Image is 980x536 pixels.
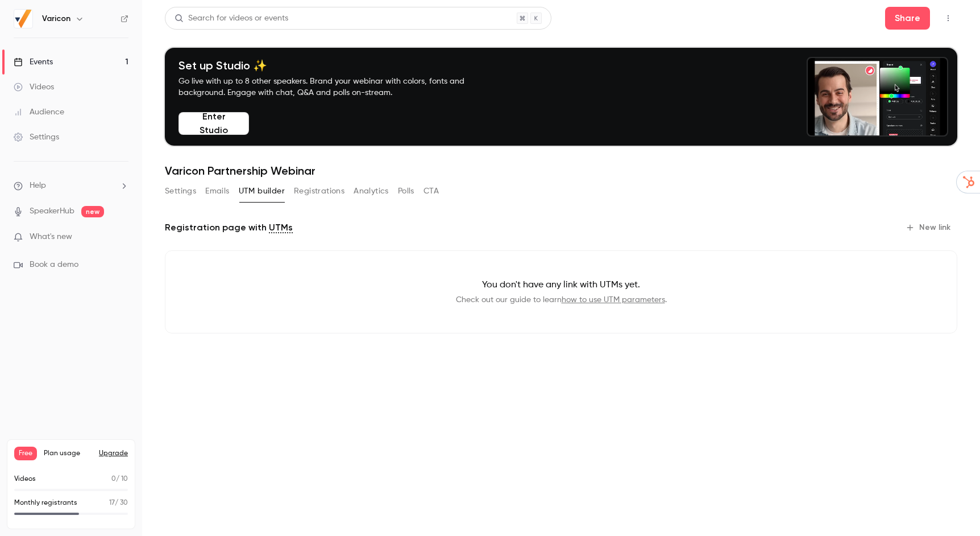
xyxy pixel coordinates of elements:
button: Settings [165,182,196,200]
iframe: Noticeable Trigger [115,232,128,242]
span: Free [14,447,37,460]
p: Monthly registrants [14,498,77,508]
button: Share [885,7,930,30]
span: Plan usage [44,449,92,458]
span: Help [30,180,46,192]
p: Videos [14,474,36,484]
button: Polls [398,182,414,200]
h6: Varicon [42,13,70,24]
p: / 10 [111,474,128,484]
p: Go live with up to 8 other speakers. Brand your webinar with colors, fonts and background. Engage... [178,76,491,98]
button: New link [901,218,957,237]
a: how to use UTM parameters [562,296,665,304]
span: new [81,206,104,217]
div: Settings [14,131,59,143]
h4: Set up Studio ✨ [178,59,491,72]
button: Enter Studio [178,112,249,135]
div: Videos [14,81,54,93]
span: 17 [109,500,115,506]
span: What's new [30,231,72,243]
button: Emails [205,182,229,200]
button: UTM builder [239,182,285,200]
button: Analytics [354,182,389,200]
div: Search for videos or events [175,13,288,24]
p: You don't have any link with UTMs yet. [184,278,939,292]
img: Varicon [14,10,32,28]
span: 0 [111,476,116,483]
button: CTA [423,182,439,200]
a: UTMs [269,221,293,234]
p: Check out our guide to learn . [184,294,939,306]
a: SpeakerHub [30,205,74,217]
p: Registration page with [165,221,293,234]
div: Audience [14,106,64,118]
p: / 30 [109,498,128,508]
div: Events [14,56,53,68]
button: Upgrade [99,449,128,458]
h1: Varicon Partnership Webinar [165,164,957,178]
li: help-dropdown-opener [14,180,128,192]
span: Book a demo [30,259,78,271]
button: Registrations [294,182,344,200]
